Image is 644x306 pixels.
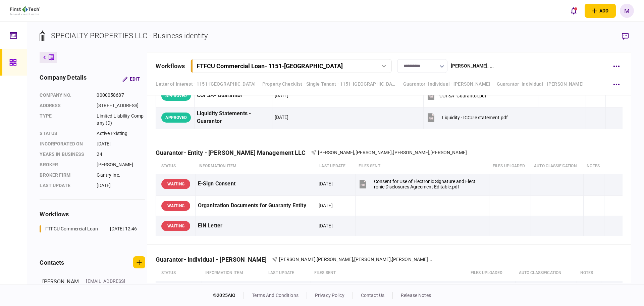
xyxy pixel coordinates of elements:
[42,278,79,306] div: [PERSON_NAME]
[202,265,265,281] th: Information item
[497,81,584,88] a: Guarantor- Individual - [PERSON_NAME]
[161,221,190,231] div: WAITING
[51,30,208,41] div: SPECIALTY PROPERTIES LLC - Business identity
[198,198,314,213] div: Organization Documents for Guaranty Entity
[110,225,137,232] div: [DATE] 12:46
[354,150,355,155] span: ,
[97,113,145,127] div: Limited Liability Company (D)
[40,172,90,179] div: broker firm
[279,257,316,262] span: [PERSON_NAME]
[392,257,428,262] span: [PERSON_NAME]
[45,225,98,232] div: FTFCU Commercial Loan
[156,61,185,71] div: workflows
[40,113,90,127] div: Type
[97,182,145,189] div: [DATE]
[40,161,90,168] div: Broker
[392,150,393,155] span: ,
[311,265,467,281] th: files sent
[318,150,355,155] span: [PERSON_NAME]
[40,258,64,267] div: contacts
[577,265,601,281] th: notes
[252,293,299,298] a: terms and conditions
[40,225,137,232] a: FTFCU Commercial Loan[DATE] 12:46
[467,265,516,281] th: Files uploaded
[429,150,430,155] span: ,
[97,151,145,158] div: 24
[567,4,581,18] button: open notifications list
[531,159,583,174] th: auto classification
[156,149,311,156] div: Guarantor- Entity - [PERSON_NAME] Management LLC
[10,6,40,15] img: client company logo
[97,102,145,109] div: [STREET_ADDRESS]
[86,278,129,292] div: [EMAIL_ADDRESS][DOMAIN_NAME]
[315,293,344,298] a: privacy policy
[316,257,317,262] span: ,
[161,91,191,101] div: APPROVED
[265,265,311,281] th: last update
[401,293,431,298] a: release notes
[197,110,270,125] div: Liquidity Statements - Guarantor
[156,81,256,88] a: Letter of Interest - 1151-[GEOGRAPHIC_DATA]
[198,176,314,191] div: E-Sign Consent
[275,114,289,121] div: [DATE]
[161,201,190,211] div: WAITING
[439,93,486,98] div: COFSA- Guarantor.pdf
[97,130,145,137] div: Active Existing
[40,73,87,85] div: company details
[428,256,432,263] span: ...
[583,159,604,174] th: notes
[356,150,392,155] span: [PERSON_NAME]
[40,92,90,99] div: company no.
[275,92,289,99] div: [DATE]
[489,159,531,174] th: Files uploaded
[391,257,392,262] span: ,
[197,62,343,70] div: FTFCU Commercial Loan - 1151-[GEOGRAPHIC_DATA]
[319,202,333,209] div: [DATE]
[97,172,145,179] div: Gantry Inc.
[156,265,202,281] th: status
[97,140,145,147] div: [DATE]
[317,257,353,262] span: [PERSON_NAME]
[393,150,429,155] span: [PERSON_NAME]
[40,130,90,137] div: status
[161,113,191,123] div: APPROVED
[430,150,467,155] span: [PERSON_NAME]
[353,257,354,262] span: ,
[319,222,333,229] div: [DATE]
[40,151,90,158] div: years in business
[403,81,490,88] a: Guarantor- Individual - [PERSON_NAME]
[355,159,489,174] th: files sent
[442,115,508,120] div: Liquidity - ICCU e statement.pdf
[374,179,475,189] div: Consent for Use of Electronic Signature and Electronic Disclosures Agreement Editable.pdf
[197,88,270,103] div: COFSA- Guarantor
[279,256,432,263] div: Scot Halladay
[620,4,634,18] button: M
[117,73,145,85] button: Edit
[156,256,272,263] div: Guarantor- Individual - [PERSON_NAME]
[156,159,195,174] th: status
[97,92,145,99] div: 0000058687
[198,218,314,233] div: EIN Letter
[97,161,145,168] div: [PERSON_NAME]
[319,180,333,187] div: [DATE]
[316,159,355,174] th: last update
[40,182,90,189] div: last update
[161,179,190,189] div: WAITING
[426,110,508,125] button: Liquidity - ICCU e statement.pdf
[585,4,616,18] button: open adding identity options
[451,62,494,70] div: [PERSON_NAME] , ...
[191,59,392,73] button: FTFCU Commercial Loan- 1151-[GEOGRAPHIC_DATA]
[213,292,244,299] div: © 2025 AIO
[361,293,384,298] a: contact us
[358,176,475,191] button: Consent for Use of Electronic Signature and Electronic Disclosures Agreement Editable.pdf
[40,210,145,219] div: workflows
[40,102,90,109] div: address
[354,257,391,262] span: [PERSON_NAME]
[40,140,90,147] div: incorporated on
[195,159,316,174] th: Information item
[426,88,493,103] button: COFSA- Guarantor.pdf
[516,265,577,281] th: auto classification
[262,81,396,88] a: Property Checklist - Single Tenant - 1151-[GEOGRAPHIC_DATA], [GEOGRAPHIC_DATA], [GEOGRAPHIC_DATA]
